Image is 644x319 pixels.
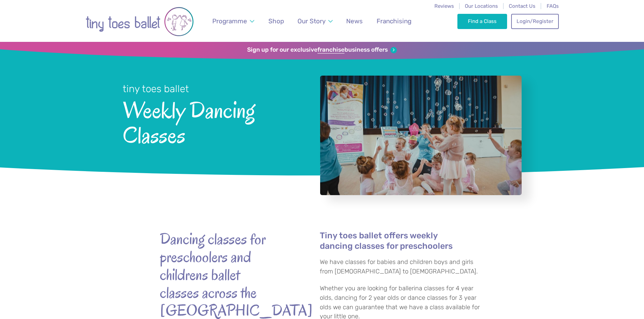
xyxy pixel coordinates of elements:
[209,13,258,29] a: Programme
[373,13,414,29] a: Franchising
[346,17,363,25] span: News
[320,242,453,251] a: dancing classes for preschoolers
[343,13,366,29] a: News
[268,17,284,25] span: Shop
[265,13,287,29] a: Shop
[465,3,498,9] a: Our Locations
[434,3,454,9] a: Reviews
[457,14,507,29] a: Find a Class
[377,17,411,25] span: Franchising
[294,13,336,29] a: Our Story
[320,258,484,276] p: We have classes for babies and children boys and girls from [DEMOGRAPHIC_DATA] to [DEMOGRAPHIC_DA...
[123,83,189,95] small: tiny toes ballet
[509,3,535,9] a: Contact Us
[547,3,559,9] a: FAQs
[86,6,194,37] img: tiny toes ballet
[317,46,344,54] strong: franchise
[320,230,484,251] h4: Tiny toes ballet offers weekly
[297,17,326,25] span: Our Story
[123,96,302,148] span: Weekly Dancing Classes
[247,46,397,54] a: Sign up for our exclusivefranchisebusiness offers
[511,14,558,29] a: Login/Register
[212,17,247,25] span: Programme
